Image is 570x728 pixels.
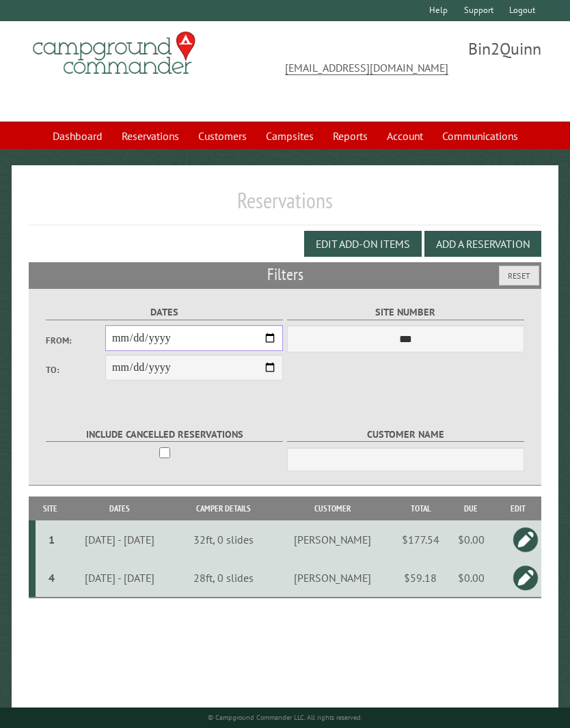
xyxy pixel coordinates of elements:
[393,559,448,598] td: $59.18
[41,533,63,546] div: 1
[393,520,448,559] td: $177.54
[190,123,255,149] a: Customers
[393,496,448,520] th: Total
[494,496,541,520] th: Edit
[287,427,524,443] label: Customer Name
[41,571,63,585] div: 4
[271,520,393,559] td: [PERSON_NAME]
[208,713,362,722] small: © Campground Commander LLC. All rights reserved.
[175,496,271,520] th: Camper Details
[64,496,175,520] th: Dates
[113,123,187,149] a: Reservations
[67,571,173,585] div: [DATE] - [DATE]
[271,496,393,520] th: Customer
[46,334,105,347] label: From:
[424,231,541,257] button: Add a Reservation
[46,363,105,376] label: To:
[379,123,431,149] a: Account
[29,262,542,288] h2: Filters
[434,123,526,149] a: Communications
[287,305,524,320] label: Site Number
[67,533,173,546] div: [DATE] - [DATE]
[448,496,494,520] th: Due
[29,27,200,80] img: Campground Commander
[29,187,542,225] h1: Reservations
[304,231,422,257] button: Edit Add-on Items
[285,38,541,105] span: Bin2Quinn
[258,123,322,149] a: Campsites
[175,520,271,559] td: 32ft, 0 slides
[325,123,376,149] a: Reports
[46,427,282,443] label: Include Cancelled Reservations
[175,559,271,598] td: 28ft, 0 slides
[36,496,65,520] th: Site
[448,520,494,559] td: $0.00
[448,559,494,598] td: $0.00
[44,123,111,149] a: Dashboard
[271,559,393,598] td: [PERSON_NAME]
[499,266,539,285] button: Reset
[46,305,282,320] label: Dates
